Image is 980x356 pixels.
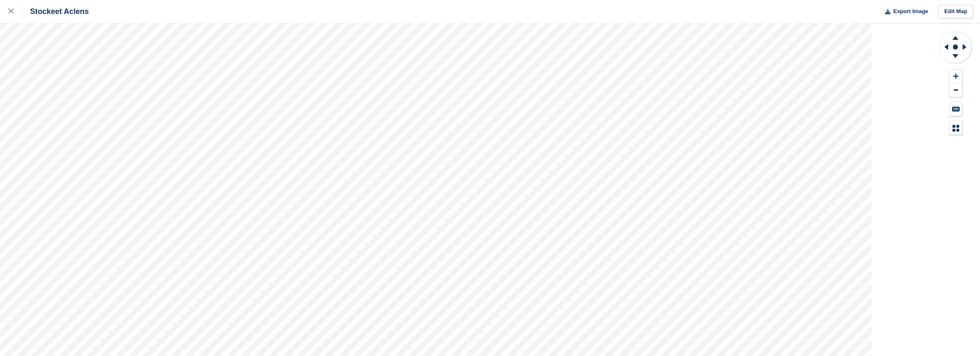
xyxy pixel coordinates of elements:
button: Zoom In [949,69,962,83]
button: Keyboard Shortcuts [949,102,962,116]
button: Map Legend [949,121,962,135]
button: Export Image [880,5,928,19]
a: Edit Map [938,5,973,19]
span: Export Image [893,7,928,16]
div: Stockeet Aclens [22,6,89,17]
button: Zoom Out [949,83,962,97]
